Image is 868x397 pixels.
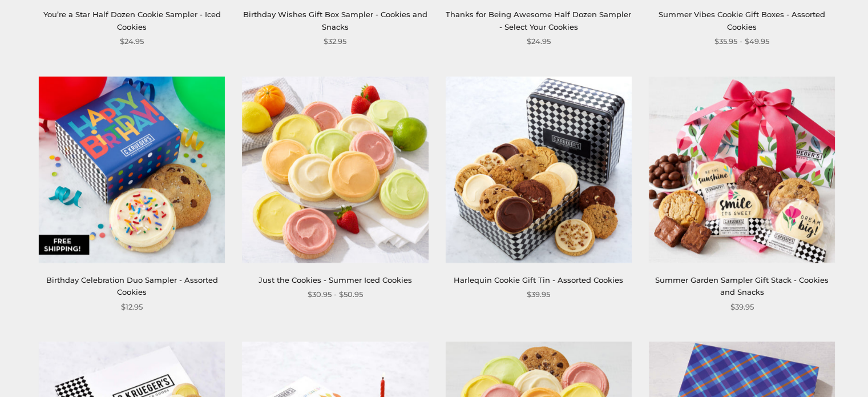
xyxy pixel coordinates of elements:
[308,288,363,300] span: $30.95 - $50.95
[659,10,825,31] a: Summer Vibes Cookie Gift Boxes - Assorted Cookies
[454,275,623,284] a: Harlequin Cookie Gift Tin - Assorted Cookies
[39,76,225,262] img: Birthday Celebration Duo Sampler - Assorted Cookies
[527,35,551,47] span: $24.95
[243,10,427,31] a: Birthday Wishes Gift Box Sampler - Cookies and Snacks
[43,10,221,31] a: You’re a Star Half Dozen Cookie Sampler - Iced Cookies
[9,354,118,388] iframe: Sign Up via Text for Offers
[242,76,428,262] img: Just the Cookies - Summer Iced Cookies
[121,301,143,313] span: $12.95
[730,301,753,313] span: $39.95
[446,10,631,31] a: Thanks for Being Awesome Half Dozen Sampler - Select Your Cookies
[446,76,632,262] a: Harlequin Cookie Gift Tin - Assorted Cookies
[46,275,218,296] a: Birthday Celebration Duo Sampler - Assorted Cookies
[527,288,550,300] span: $39.95
[324,35,346,47] span: $32.95
[714,35,769,47] span: $35.95 - $49.95
[655,275,829,296] a: Summer Garden Sampler Gift Stack - Cookies and Snacks
[649,76,835,262] img: Summer Garden Sampler Gift Stack - Cookies and Snacks
[445,76,631,262] img: Harlequin Cookie Gift Tin - Assorted Cookies
[120,35,144,47] span: $24.95
[259,275,412,284] a: Just the Cookies - Summer Iced Cookies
